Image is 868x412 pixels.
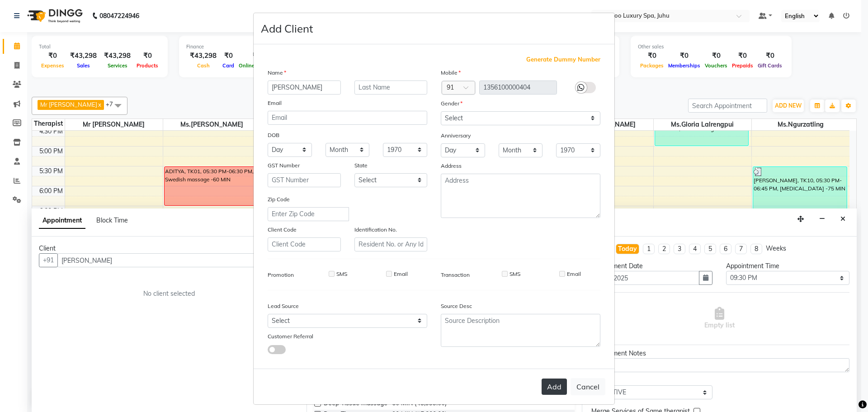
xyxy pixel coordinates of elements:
input: Client Code [268,237,341,251]
input: Enter Zip Code [268,207,349,221]
button: Cancel [571,378,605,395]
label: Address [441,162,462,170]
label: Source Desc [441,302,472,310]
button: Add [542,379,567,395]
label: Client Code [268,226,297,234]
label: Mobile [441,69,461,77]
input: Last Name [354,81,428,95]
label: Customer Referral [268,332,313,341]
label: Email [268,99,282,107]
label: Name [268,69,286,77]
input: Mobile [479,81,557,95]
input: First Name [268,81,341,95]
input: Resident No. or Any Id [354,237,428,251]
span: Generate Dummy Number [526,55,600,64]
label: Zip Code [268,195,290,204]
input: GST Number [268,173,341,187]
label: Identification No. [354,226,397,234]
label: GST Number [268,161,300,170]
label: State [354,161,368,170]
label: Lead Source [268,302,299,310]
label: Email [567,270,581,278]
label: SMS [509,270,520,278]
label: Email [394,270,408,278]
input: Email [268,111,427,125]
label: DOB [268,131,279,139]
label: SMS [336,270,347,278]
label: Promotion [268,271,294,279]
label: Anniversary [441,132,471,140]
label: Gender [441,99,462,108]
label: Transaction [441,271,470,279]
h4: Add Client [261,20,313,37]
